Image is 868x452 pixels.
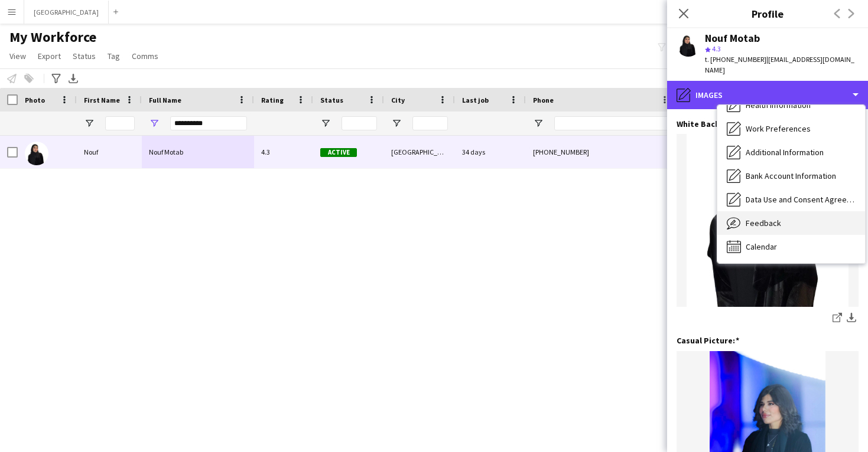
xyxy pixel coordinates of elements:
[705,55,854,74] span: | [EMAIL_ADDRESS][DOMAIN_NAME]
[462,96,489,104] span: Last job
[717,140,865,164] div: Additional Information
[105,116,135,130] input: First Name Filter Input
[66,71,80,86] app-action-btn: Export XLSX
[342,116,377,130] input: Status Filter Input
[320,96,343,104] span: Status
[25,142,48,165] img: Nouf Motab
[746,123,811,134] span: Work Preferences
[526,136,677,168] div: [PHONE_NUMBER]
[717,164,865,188] div: Bank Account Information
[108,51,120,61] span: Tag
[746,194,856,205] span: Data Use and Consent Agreement
[746,147,824,158] span: Additional Information
[254,136,313,168] div: 4.3
[717,235,865,258] div: Calendar
[9,28,96,46] span: My Workforce
[746,241,777,252] span: Calendar
[746,218,781,228] span: Feedback
[455,136,526,168] div: 34 days
[49,71,63,86] app-action-btn: Advanced filters
[149,118,160,129] button: Open Filter Menu
[9,51,26,61] span: View
[170,116,247,130] input: Full Name Filter Input
[384,136,455,168] div: [GEOGRAPHIC_DATA]
[412,116,448,130] input: City Filter Input
[677,335,739,346] h3: Casual Picture:
[33,48,66,64] a: Export
[127,48,163,64] a: Comms
[677,134,859,307] img: IMG_6482.jpeg
[132,51,158,61] span: Comms
[84,118,95,129] button: Open Filter Menu
[717,93,865,117] div: Health Information
[391,118,402,129] button: Open Filter Menu
[554,116,670,130] input: Phone Filter Input
[103,48,125,64] a: Tag
[320,118,331,129] button: Open Filter Menu
[320,148,357,157] span: Active
[84,96,120,104] span: First Name
[38,51,61,61] span: Export
[705,55,766,64] span: t. [PHONE_NUMBER]
[149,148,183,156] span: Nouf Motab
[717,211,865,235] div: Feedback
[667,81,868,109] div: Images
[261,96,284,104] span: Rating
[77,136,142,168] div: Nouf
[717,117,865,140] div: Work Preferences
[533,118,544,129] button: Open Filter Menu
[533,96,554,104] span: Phone
[667,6,868,21] h3: Profile
[712,44,721,53] span: 4.3
[68,48,100,64] a: Status
[73,51,96,61] span: Status
[717,188,865,211] div: Data Use and Consent Agreement
[746,100,811,110] span: Health Information
[5,48,31,64] a: View
[25,96,45,104] span: Photo
[391,96,405,104] span: City
[746,171,836,181] span: Bank Account Information
[24,1,109,24] button: [GEOGRAPHIC_DATA]
[705,33,760,44] div: Nouf Motab
[677,119,784,129] h3: White Background Picture
[149,96,181,104] span: Full Name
